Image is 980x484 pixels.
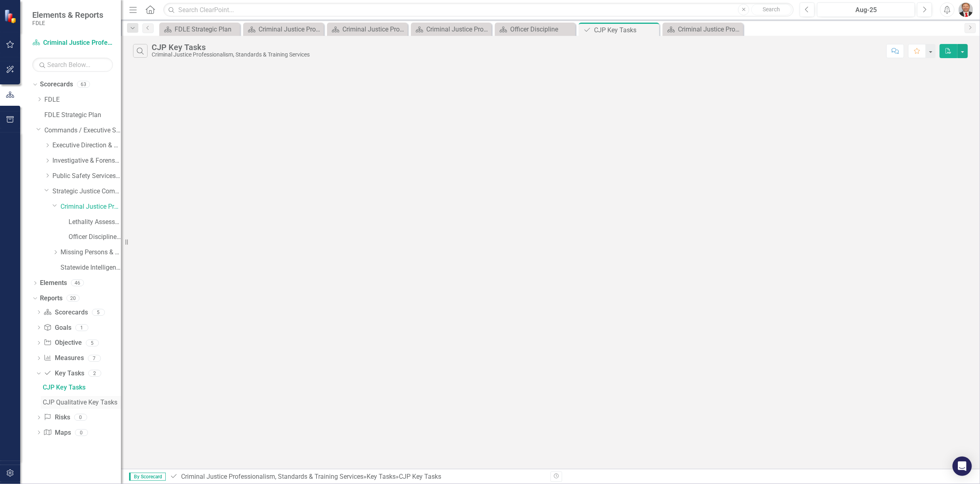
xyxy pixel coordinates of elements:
[41,381,121,394] a: CJP Key Tasks
[953,457,972,476] div: Open Intercom Messenger
[88,355,101,362] div: 7
[817,2,915,17] button: Aug-25
[763,6,780,13] span: Search
[44,413,70,422] a: Risks
[40,279,67,288] a: Elements
[44,95,121,105] a: FDLE
[367,473,396,480] a: Key Tasks
[43,399,121,406] div: CJP Qualitative Key Tasks
[129,473,166,481] span: By Scorecard
[342,24,406,34] div: Criminal Justice Professionalism, Standards & Training Services Qualitative KPIs
[44,308,88,317] a: Scorecards
[41,396,121,409] a: CJP Qualitative Key Tasks
[44,323,71,333] a: Goals
[44,126,121,135] a: Commands / Executive Support Branch
[152,52,310,58] div: Criminal Justice Professionalism, Standards & Training Services
[678,24,741,34] div: Criminal Justice Professionalism, Standards & Training Services Landing Summary Page
[74,414,87,421] div: 0
[426,24,490,34] div: Criminal Justice Professionalism, Standards & Training Services
[32,20,103,26] small: FDLE
[71,280,84,287] div: 46
[44,354,83,363] a: Measures
[92,309,105,316] div: 5
[44,338,81,348] a: Objective
[163,3,794,17] input: Search ClearPoint...
[259,24,322,34] div: Criminal Justice Professionalism, Standards & Training Services Landing Page
[32,10,103,20] span: Elements & Reports
[510,24,573,34] div: Officer Discipline
[75,429,88,436] div: 0
[497,24,573,34] a: Officer Discipline
[170,472,544,482] div: » »
[52,187,121,196] a: Strategic Justice Command
[43,384,121,391] div: CJP Key Tasks
[86,339,99,346] div: 5
[75,324,88,331] div: 1
[245,24,322,34] a: Criminal Justice Professionalism, Standards & Training Services Landing Page
[665,24,741,34] a: Criminal Justice Professionalism, Standards & Training Services Landing Summary Page
[44,369,84,378] a: Key Tasks
[820,5,912,15] div: Aug-25
[40,294,63,303] a: Reports
[67,295,79,302] div: 20
[60,248,121,257] a: Missing Persons & Offender Enforcement
[52,172,121,181] a: Public Safety Services Command
[959,2,973,17] img: Brett Kirkland
[175,24,238,34] div: FDLE Strategic Plan
[32,58,113,72] input: Search Below...
[161,24,238,34] a: FDLE Strategic Plan
[751,4,792,15] button: Search
[399,473,441,480] div: CJP Key Tasks
[40,80,73,89] a: Scorecards
[52,141,121,150] a: Executive Direction & Business Support
[594,25,657,35] div: CJP Key Tasks
[60,202,121,212] a: Criminal Justice Professionalism, Standards & Training Services
[4,9,18,23] img: ClearPoint Strategy
[32,38,113,48] a: Criminal Justice Professionalism, Standards & Training Services
[44,428,71,438] a: Maps
[77,81,90,88] div: 63
[152,43,310,52] div: CJP Key Tasks
[88,370,101,377] div: 2
[52,156,121,166] a: Investigative & Forensic Services Command
[181,473,363,480] a: Criminal Justice Professionalism, Standards & Training Services
[413,24,490,34] a: Criminal Justice Professionalism, Standards & Training Services
[329,24,406,34] a: Criminal Justice Professionalism, Standards & Training Services Qualitative KPIs
[69,233,121,242] a: Officer Discipline Caseload Dashboard
[44,111,121,120] a: FDLE Strategic Plan
[60,263,121,272] a: Statewide Intelligence
[69,218,121,227] a: Lethality Assessment Tracking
